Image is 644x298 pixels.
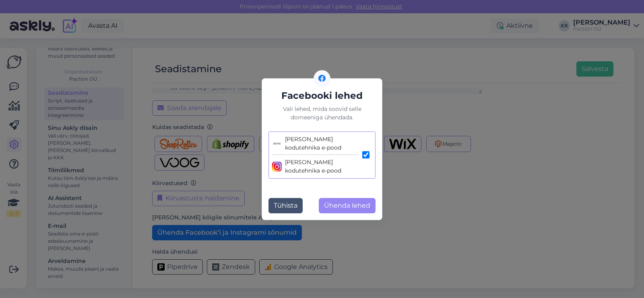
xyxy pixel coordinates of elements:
[285,135,359,152] div: [PERSON_NAME] kodutehnika e-pood
[268,105,376,122] div: Vali lehed, mida soovid selle domeeniga ühendada.
[319,198,376,213] button: Ühenda lehed
[285,158,359,175] div: [PERSON_NAME] kodutehnika e-pood
[268,198,303,213] button: Tühista
[362,151,369,158] input: [PERSON_NAME] kodutehnika e-pood[PERSON_NAME] kodutehnika e-pood
[268,88,376,103] h5: Facebooki lehed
